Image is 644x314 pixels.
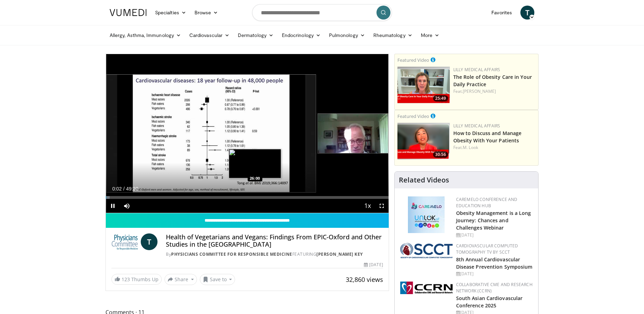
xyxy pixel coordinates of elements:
[397,123,450,159] a: 30:56
[110,9,147,16] img: VuMedi Logo
[456,196,518,209] a: CaReMeLO Conference and Education Hub
[126,186,138,192] span: 49:20
[106,54,389,213] video-js: Video Player
[123,186,125,192] span: /
[417,28,444,42] a: More
[106,199,120,213] button: Pause
[166,233,383,248] h4: Health of Vegetarians and Vegans: Findings From EPIC-Oxford and Other Studies in the [GEOGRAPHIC_...
[120,199,134,213] button: Mute
[364,262,383,268] div: [DATE]
[456,271,533,277] div: [DATE]
[453,123,500,129] a: Lilly Medical Affairs
[122,276,130,283] span: 123
[141,233,158,250] a: T
[463,144,478,150] a: M. Look
[316,251,363,257] a: [PERSON_NAME] Key
[463,88,496,94] a: [PERSON_NAME]
[185,28,234,42] a: Cardiovascular
[397,123,450,159] img: c98a6a29-1ea0-4bd5-8cf5-4d1e188984a7.png.150x105_q85_crop-smart_upscale.png
[520,6,534,20] a: T
[111,233,138,250] img: Physicians Committee for Responsible Medicine
[375,199,389,213] button: Fullscreen
[456,232,533,238] div: [DATE]
[397,67,450,103] img: e1208b6b-349f-4914-9dd7-f97803bdbf1d.png.150x105_q85_crop-smart_upscale.png
[400,282,453,294] img: a04ee3ba-8487-4636-b0fb-5e8d268f3737.png.150x105_q85_autocrop_double_scale_upscale_version-0.2.png
[106,196,389,199] div: Progress Bar
[234,28,278,42] a: Dermatology
[456,210,531,231] a: Obesity Management is a Long Journey: Chances and Challenges Webinar
[105,28,185,42] a: Allergy, Asthma, Immunology
[399,176,449,184] h4: Related Videos
[171,251,292,257] a: Physicians Committee for Responsible Medicine
[453,74,532,88] a: The Role of Obesity Care in Your Daily Practice
[346,275,383,284] span: 32,860 views
[200,274,235,285] button: Save to
[453,130,522,144] a: How to Discuss and Manage Obesity With Your Patients
[408,196,445,233] img: 45df64a9-a6de-482c-8a90-ada250f7980c.png.150x105_q85_autocrop_double_scale_upscale_version-0.2.jpg
[456,282,533,294] a: Collaborative CME and Research Network (CCRN)
[453,88,535,95] div: Feat.
[325,28,369,42] a: Pulmonology
[397,113,429,119] small: Featured Video
[166,251,383,257] div: By FEATURING
[433,95,448,102] span: 25:49
[151,6,190,20] a: Specialties
[112,186,122,192] span: 0:02
[164,274,197,285] button: Share
[252,4,392,21] input: Search topics, interventions
[453,67,500,73] a: Lilly Medical Affairs
[456,295,523,309] a: South Asian Cardiovascular Conference 2025
[433,151,448,158] span: 30:56
[361,199,375,213] button: Playback Rate
[278,28,325,42] a: Endocrinology
[456,243,518,255] a: Cardiovascular Computed Tomography TV by SCCT
[190,6,222,20] a: Browse
[111,274,162,285] a: 123 Thumbs Up
[397,67,450,103] a: 25:49
[369,28,417,42] a: Rheumatology
[229,149,281,178] img: image.jpeg
[397,57,429,63] small: Featured Video
[487,6,516,20] a: Favorites
[453,144,535,151] div: Feat.
[400,243,453,258] img: 51a70120-4f25-49cc-93a4-67582377e75f.png.150x105_q85_autocrop_double_scale_upscale_version-0.2.png
[456,256,533,270] a: 8th Annual Cardiovascular Disease Prevention Symposium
